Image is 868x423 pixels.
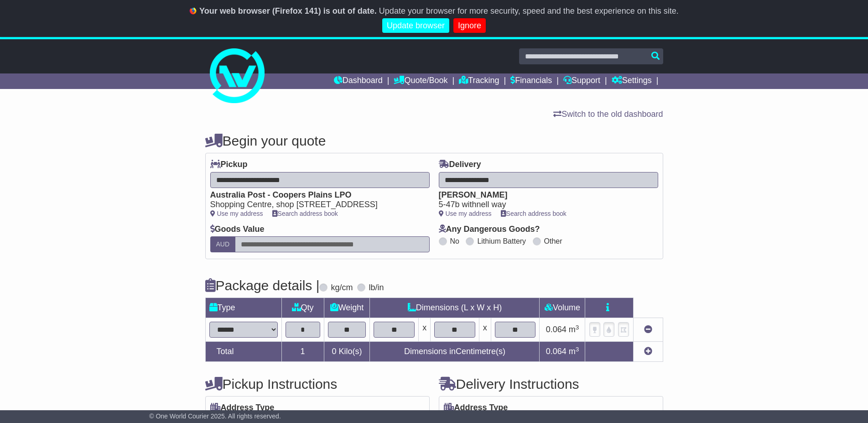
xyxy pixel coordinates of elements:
[563,73,600,89] a: Support
[569,325,579,334] span: m
[394,73,447,89] a: Quote/Book
[576,324,579,331] sup: 3
[439,210,492,217] a: Use my address
[205,342,281,362] td: Total
[199,6,377,16] b: Your web browser (Firefox 141) is out of date.
[644,347,652,356] a: Add new item
[210,210,263,217] a: Use my address
[205,298,281,318] td: Type
[477,237,526,245] label: Lithium Battery
[439,160,481,170] label: Delivery
[205,133,663,148] h4: Begin your quote
[450,237,459,245] label: No
[544,237,562,245] label: Other
[439,225,540,235] label: Any Dangerous Goods?
[419,318,431,342] td: x
[324,298,370,318] td: Weight
[370,298,540,318] td: Dimensions (L x W x H)
[444,403,508,413] label: Address Type
[453,18,486,33] a: Ignore
[205,278,320,293] h4: Package details |
[540,298,585,318] td: Volume
[546,325,567,334] span: 0.064
[369,283,384,293] label: lb/in
[439,376,663,392] h4: Delivery Instructions
[331,283,353,293] label: kg/cm
[149,413,281,420] span: © One World Courier 2025. All rights reserved.
[576,346,579,353] sup: 3
[210,160,248,170] label: Pickup
[210,200,421,210] div: Shopping Centre, shop [STREET_ADDRESS]
[210,190,421,200] div: Australia Post - Coopers Plains LPO
[510,73,552,89] a: Financials
[479,318,491,342] td: x
[644,325,652,334] a: Remove this item
[324,342,370,362] td: Kilo(s)
[210,403,275,413] label: Address Type
[439,190,649,200] div: [PERSON_NAME]
[379,6,679,16] span: Update your browser for more security, speed and the best experience on this site.
[569,347,579,356] span: m
[281,298,324,318] td: Qty
[459,73,499,89] a: Tracking
[501,210,567,217] a: Search address book
[205,376,430,392] h4: Pickup Instructions
[272,210,338,217] a: Search address book
[370,342,540,362] td: Dimensions in Centimetre(s)
[210,225,265,235] label: Goods Value
[210,236,236,252] label: AUD
[334,73,383,89] a: Dashboard
[553,110,663,119] a: Switch to the old dashboard
[546,347,567,356] span: 0.064
[332,347,336,356] span: 0
[382,18,449,33] a: Update browser
[612,73,652,89] a: Settings
[439,200,649,210] div: 5-47b withnell way
[281,342,324,362] td: 1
